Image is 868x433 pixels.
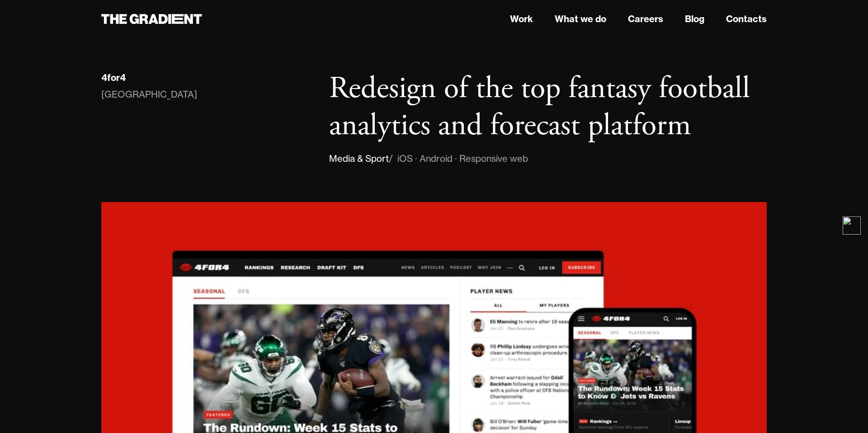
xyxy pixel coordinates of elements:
[329,151,389,166] div: Media & Sport
[329,71,767,144] h1: Redesign of the top fantasy football analytics and forecast platform
[101,87,197,102] div: [GEOGRAPHIC_DATA]
[101,72,126,84] div: 4for4
[628,12,663,26] a: Careers
[685,12,704,26] a: Blog
[510,12,533,26] a: Work
[555,12,606,26] a: What we do
[389,151,528,166] div: / iOS · Android · Responsive web
[726,12,767,26] a: Contacts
